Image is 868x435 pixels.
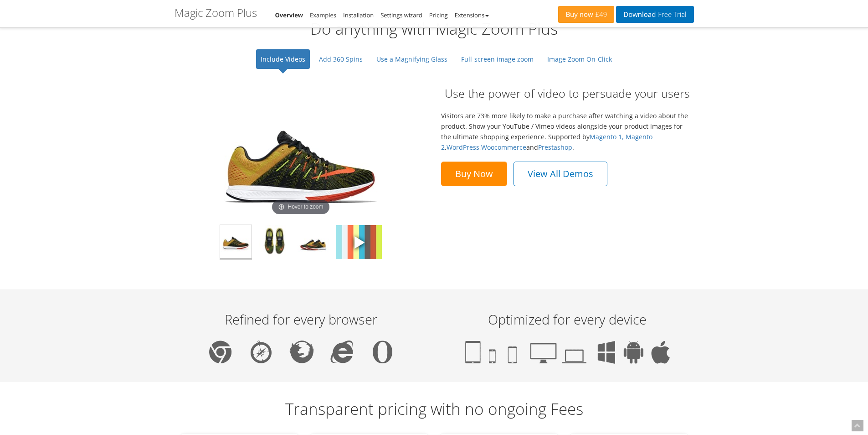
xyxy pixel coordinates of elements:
[372,49,452,69] a: Use a Magnifying Glass
[543,49,616,69] a: Image Zoom On-Click
[465,341,670,364] img: Tablet, phone, smartphone, desktop, laptop, Windows, Android, iOS
[310,11,336,19] a: Examples
[616,6,693,23] a: DownloadFree Trial
[443,312,692,327] p: Optimized for every device
[593,11,607,18] span: £49
[177,312,425,327] p: Refined for every browser
[441,85,694,186] div: Visitors are 73% more likely to make a purchase after watching a video about the product. Show yo...
[441,85,694,101] h2: Use the power of video to persuade your users
[175,20,694,38] h2: Do anything with Magic Zoom Plus
[457,49,538,69] a: Full-screen image zoom
[175,400,694,418] h2: Transparent pricing with no ongoing Fees
[429,11,448,19] a: Pricing
[447,143,479,152] a: WordPress
[514,162,607,186] a: View All Demos
[210,90,392,218] img: Magic Zoom Plus
[256,49,310,69] a: Include Videos
[259,225,290,259] img: Magic Zoom Plus
[220,225,252,259] img: Magic Zoom Plus
[298,225,329,259] img: Magic Zoom Plus
[343,11,374,19] a: Installation
[481,143,526,152] a: Woocommerce
[558,6,614,23] a: Buy now£49
[455,11,489,19] a: Extensions
[210,90,392,218] a: Magic Zoom PlusHover to zoom
[441,162,507,186] a: Buy Now
[336,225,382,259] img: Magic Zoom Plus
[656,11,686,18] span: Free Trial
[380,11,422,19] a: Settings wizard
[275,11,303,19] a: Overview
[314,49,367,69] a: Add 360 Spins
[175,7,257,19] h1: Magic Zoom Plus
[538,143,572,152] a: Prestashop
[209,341,392,363] img: Chrome, Safari, Firefox, IE, Opera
